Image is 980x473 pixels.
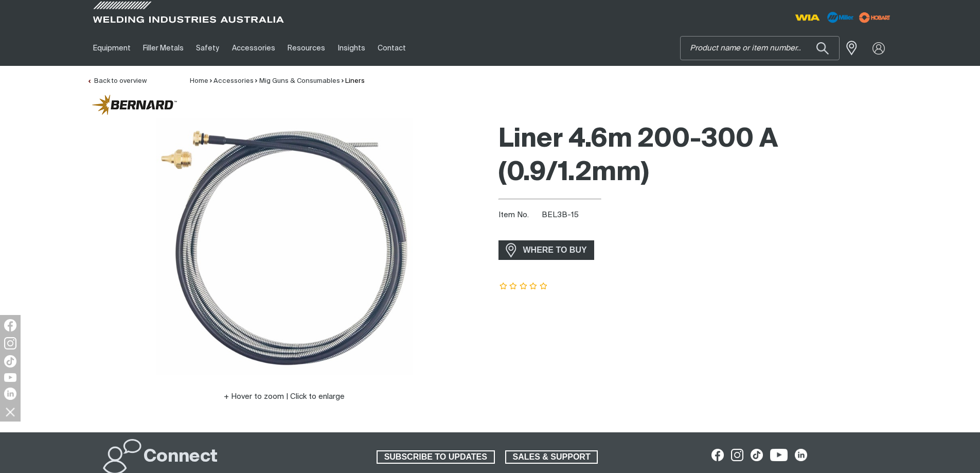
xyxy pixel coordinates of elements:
[805,36,840,60] button: Search products
[2,403,19,421] img: hide socials
[218,391,351,403] button: Hover to zoom | Click to enlarge
[331,30,371,66] a: Insights
[4,355,16,367] img: TikTok
[4,337,16,349] img: Instagram
[505,450,598,464] a: SALES & SUPPORT
[281,30,331,66] a: Resources
[371,30,412,66] a: Contact
[345,78,365,84] a: Liners
[87,30,137,66] a: Equipment
[4,319,16,331] img: Facebook
[87,78,147,84] a: Back to overview of Liners
[156,118,413,375] img: Liner 4.6m 200-300 A (0.9/1.2mm)
[681,37,839,60] input: Product name or item number...
[144,446,218,468] h2: Connect
[498,209,540,221] span: Item No.
[498,123,894,190] h1: Liner 4.6m 200-300 A (0.9/1.2mm)
[377,450,495,464] a: SUBSCRIBE TO UPDATES
[190,30,225,66] a: Safety
[506,450,597,464] span: SALES & SUPPORT
[137,30,190,66] a: Filler Metals
[498,240,595,259] a: WHERE TO BUY
[190,76,365,86] nav: Breadcrumb
[87,30,692,66] nav: Main
[4,388,16,400] img: LinkedIn
[516,242,594,258] span: WHERE TO BUY
[259,78,340,84] a: Mig Guns & Consumables
[542,211,579,219] span: BEL3B-15
[856,10,894,25] img: miller
[226,30,281,66] a: Accessories
[213,78,254,84] a: Accessories
[4,373,16,382] img: YouTube
[498,283,549,290] span: Rating: {0}
[378,450,494,464] span: SUBSCRIBE TO UPDATES
[190,78,208,84] a: Home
